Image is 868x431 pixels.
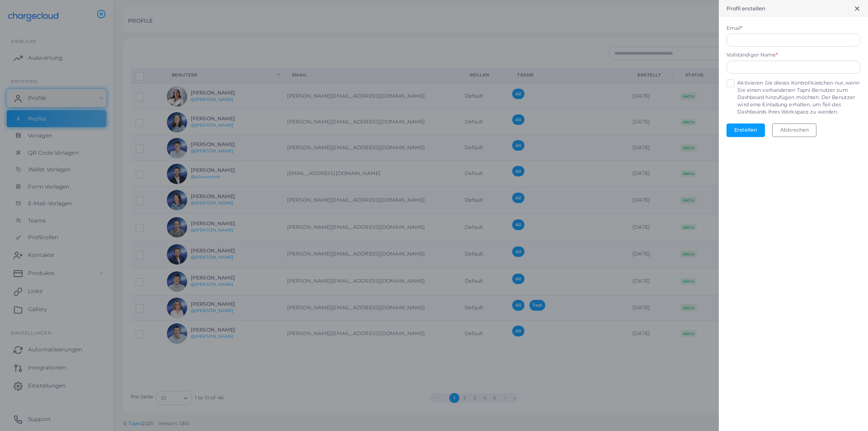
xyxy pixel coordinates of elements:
[772,123,816,137] button: Abbrechen
[726,52,778,59] label: Vollständiger Name
[726,25,743,32] label: Email
[737,80,860,116] label: Aktivieren Sie dieses Kontrollkästchen nur, wenn Sie einen vorhandenen Tapni-Benutzer zum Dashboa...
[726,123,765,137] button: Erstellen
[726,5,766,12] h5: Profil erstellen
